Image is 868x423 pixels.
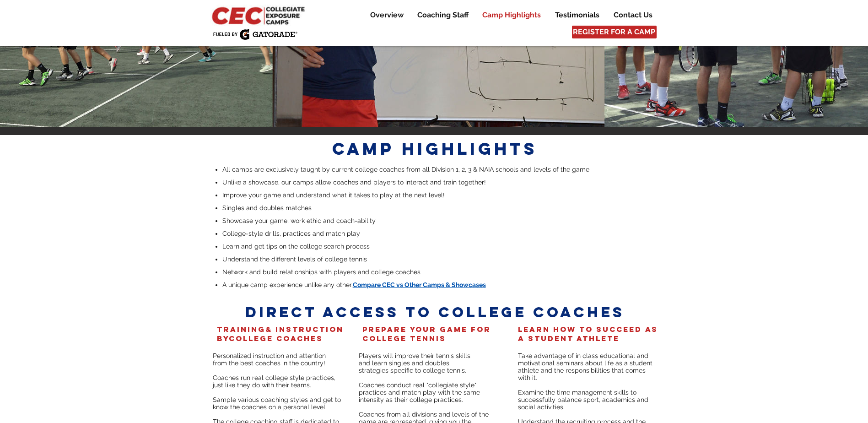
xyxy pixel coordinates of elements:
a: Camp Highlights [475,10,548,21]
span: Take advantage of in class educational and motivational seminars about life as a student athlete ... [518,352,652,381]
span: Examine the time management skills to successfully balance sport, academics and social activities. [518,389,648,411]
span: Players will improve their tennis skills and learn singles and doubles strategies specific to col... [359,352,470,374]
span: Coaches conduct real "collegiate style" practices and match play with the same intensity as their... [359,381,480,403]
span: training [217,325,265,334]
p: Overview [366,10,408,21]
span: Understand the different levels of college tennis [222,255,367,263]
span: REGISTER FOR A CAMP [573,27,655,37]
a: Coaching Staff [410,10,475,21]
span: college CoacheS [229,334,323,343]
img: Fueled by Gatorade.png [213,29,297,40]
a: Overview [363,10,410,21]
span: DIRECT access to college coaches [245,303,625,321]
span: Personalized instruction and attention from the best coaches in the country! [213,352,326,367]
p: Contact Us [609,10,657,21]
span: Showcase your game, work ethic and coach-ability [222,217,376,224]
a: Compare CEC vs Other Camps & Showcases [353,281,486,288]
a: Testimonials [548,10,606,21]
span: Coaches run real college style practices, just like they do with their teams. [213,374,335,389]
span: A unique camp experience unlike any other. [222,281,353,288]
span: All camps are exclusively taught by current college coaches from all Division 1, 2, 3 & NAIA scho... [222,166,589,173]
span: Singles and doubles matches [222,204,312,211]
span: Sample various coaching styles and get to know the coaches on a personal level. [213,396,341,411]
span: & INSTRUCTION BY [217,325,344,343]
p: Camp Highlights [478,10,545,21]
span: Unlike a showcase, our camps allow coaches and players to interact and train together! [222,179,486,186]
span: learn How to succeed as a student athlete [518,325,658,343]
span: Learn and get tips on the college search process [222,243,370,250]
nav: Site [356,10,659,21]
p: Testimonials [550,10,604,21]
span: Improve your game and understand what it takes to play at the next level! [222,191,445,199]
span: CAMP HIGHLIGHTS [332,138,537,159]
span: Network and build relationships with players and college coaches [222,268,421,276]
img: CEC Logo Primary_edited.jpg [210,5,309,26]
span: College-style drills, practices and match play [222,230,360,237]
span: Prepare your game for college tennis [362,325,491,343]
a: Contact Us [607,10,659,21]
a: REGISTER FOR A CAMP [572,26,657,38]
p: Coaching Staff [413,10,473,21]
